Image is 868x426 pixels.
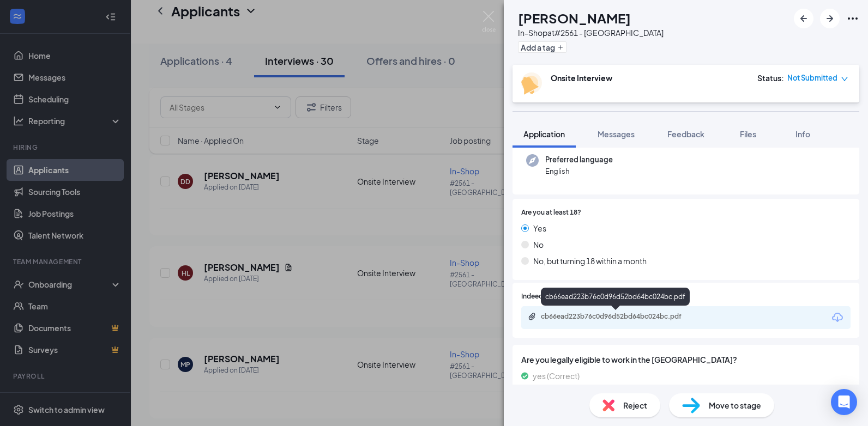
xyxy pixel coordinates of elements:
[533,222,546,234] span: Yes
[528,312,537,321] svg: Paperclip
[797,12,810,25] svg: ArrowLeftNew
[518,9,631,27] h1: [PERSON_NAME]
[794,9,813,28] button: ArrowLeftNew
[757,72,784,83] div: Status :
[795,129,810,139] span: Info
[831,389,857,415] div: Open Intercom Messenger
[545,166,613,177] span: English
[533,239,544,251] span: No
[823,12,836,25] svg: ArrowRight
[846,12,859,25] svg: Ellipses
[521,291,569,302] span: Indeed Resume
[667,129,704,139] span: Feedback
[521,208,581,218] span: Are you at least 18?
[533,370,580,382] span: yes (Correct)
[557,44,564,51] svg: Plus
[545,154,613,165] span: Preferred language
[820,9,840,28] button: ArrowRight
[541,288,690,306] div: cb66ead223b76c0d96d52bd64bc024bc.pdf
[709,399,761,411] span: Move to stage
[831,311,844,324] svg: Download
[551,73,612,83] b: Onsite Interview
[521,354,851,366] span: Are you legally eligible to work in the [GEOGRAPHIC_DATA]?
[740,129,756,139] span: Files
[518,41,566,53] button: PlusAdd a tag
[623,399,647,411] span: Reject
[787,72,837,83] span: Not Submitted
[598,129,635,139] span: Messages
[523,129,565,139] span: Application
[518,27,664,38] div: In-Shop at #2561 - [GEOGRAPHIC_DATA]
[841,75,848,83] span: down
[528,312,704,322] a: Paperclipcb66ead223b76c0d96d52bd64bc024bc.pdf
[533,255,647,267] span: No, but turning 18 within a month
[541,312,694,321] div: cb66ead223b76c0d96d52bd64bc024bc.pdf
